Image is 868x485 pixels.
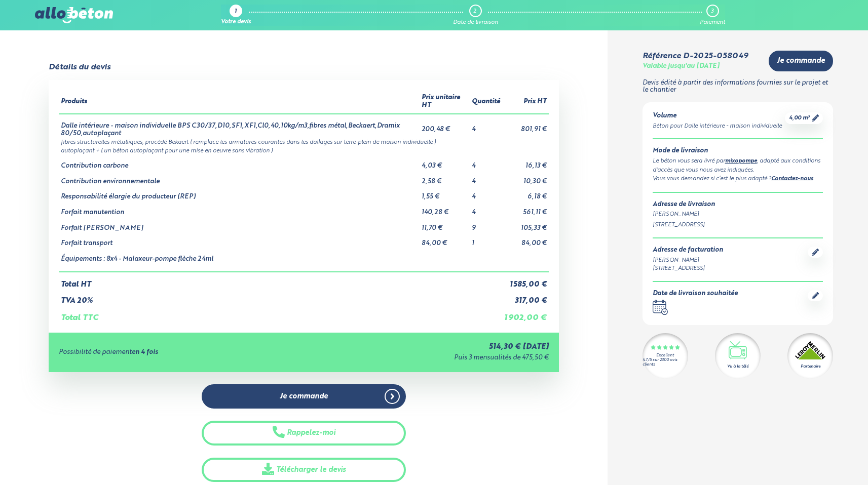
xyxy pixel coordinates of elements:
th: Prix HT [502,90,549,113]
div: 3 [711,8,713,15]
div: Votre devis [221,19,251,26]
div: Détails du devis [49,63,110,72]
div: Possibilité de paiement [59,349,310,356]
th: Produits [59,90,420,113]
a: 1 Votre devis [221,5,251,26]
div: [STREET_ADDRESS] [653,221,823,229]
div: Volume [653,112,782,120]
td: Responsabilité élargie du producteur (REP) [59,185,420,201]
td: 84,00 € [502,232,549,248]
td: 2,58 € [420,170,470,186]
td: 317,00 € [502,289,549,305]
iframe: Help widget launcher [778,446,857,474]
div: [PERSON_NAME] [653,210,823,219]
td: 1 585,00 € [502,272,549,289]
div: Partenaire [801,363,820,370]
div: 1 [235,9,237,15]
td: Forfait manutention [59,201,420,217]
div: Le béton vous sera livré par , adapté aux conditions d'accès que vous nous avez indiquées. [653,157,823,175]
td: autoplaçant + ( un béton autoplaçant pour une mise en oeuvre sans vibration ) [59,146,549,154]
div: 514,30 € [DATE] [310,343,549,351]
td: 4 [470,170,502,186]
div: Valable jusqu'au [DATE] [643,63,720,70]
td: 4,03 € [420,154,470,170]
td: 200,48 € [420,114,470,137]
div: [STREET_ADDRESS] [653,264,723,273]
td: Total TTC [59,305,502,322]
a: Je commande [769,51,833,71]
span: Je commande [777,57,825,65]
div: [PERSON_NAME] [653,256,723,265]
td: 140,28 € [420,201,470,217]
td: fibres structurelles métalliques, procédé Bekaert ( remplace les armatures courantes dans les dal... [59,137,549,146]
th: Quantité [470,90,502,113]
img: allobéton [35,7,113,23]
td: 4 [470,185,502,201]
div: Adresse de facturation [653,247,723,254]
td: 4 [470,201,502,217]
td: 9 [470,217,502,232]
td: Total HT [59,272,502,289]
td: 1,55 € [420,185,470,201]
td: 561,11 € [502,201,549,217]
div: Référence D-2025-058049 [643,52,748,61]
div: Vu à la télé [727,363,748,370]
a: 3 Paiement [700,5,725,26]
div: 2 [473,8,476,15]
div: Mode de livraison [653,147,823,155]
td: Équipements : 8x4 - Malaxeur-pompe flèche 24ml [59,248,420,272]
p: Devis édité à partir des informations fournies sur le projet et le chantier [643,79,834,94]
td: Dalle intérieure - maison individuelle BPS C30/37,D10,SF1,XF1,Cl0,40,10kg/m3,fibres métal,Beckaer... [59,114,420,137]
a: mixopompe [725,158,757,164]
td: 84,00 € [420,232,470,248]
div: Date de livraison souhaitée [653,290,738,298]
a: 2 Date de livraison [453,5,498,26]
td: 10,30 € [502,170,549,186]
div: Adresse de livraison [653,201,823,209]
td: 801,91 € [502,114,549,137]
div: Excellent [656,353,674,358]
td: Contribution carbone [59,154,420,170]
td: 16,13 € [502,154,549,170]
div: Puis 3 mensualités de 475,50 € [310,354,549,362]
a: Contactez-nous [771,176,813,182]
td: 1 902,00 € [502,305,549,322]
td: Forfait [PERSON_NAME] [59,217,420,232]
div: 4.7/5 sur 2300 avis clients [643,358,688,367]
td: 11,70 € [420,217,470,232]
td: TVA 20% [59,289,502,305]
td: 4 [470,114,502,137]
div: Vous vous demandez si c’est le plus adapté ? . [653,175,823,184]
td: Forfait transport [59,232,420,248]
a: Je commande [202,384,406,409]
div: Béton pour Dalle intérieure - maison individuelle [653,122,782,131]
td: 105,33 € [502,217,549,232]
td: 6,18 € [502,185,549,201]
div: Date de livraison [453,19,498,26]
strong: en 4 fois [132,349,158,355]
a: Télécharger le devis [202,458,406,482]
th: Prix unitaire HT [420,90,470,113]
td: 1 [470,232,502,248]
td: Contribution environnementale [59,170,420,186]
button: Rappelez-moi [202,421,406,446]
span: Je commande [280,392,328,401]
td: 4 [470,154,502,170]
div: Paiement [700,19,725,26]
